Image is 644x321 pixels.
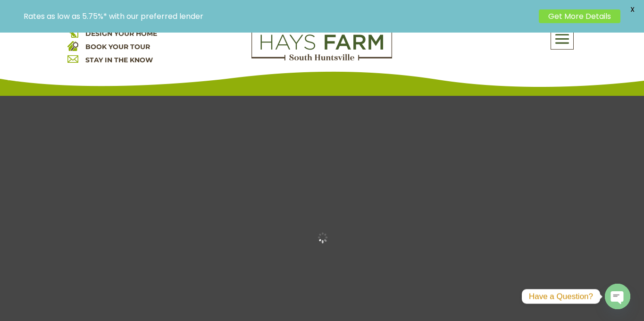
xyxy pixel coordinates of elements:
[67,40,78,51] img: book your home tour
[85,29,157,38] a: DESIGN YOUR HOME
[251,27,392,61] img: Logo
[251,54,392,63] a: hays farm homes huntsville development
[24,12,534,21] p: Rates as low as 5.75%* with our preferred lender
[539,9,620,23] a: Get More Details
[85,56,153,64] a: STAY IN THE KNOW
[625,2,639,17] span: X
[85,42,150,51] a: BOOK YOUR TOUR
